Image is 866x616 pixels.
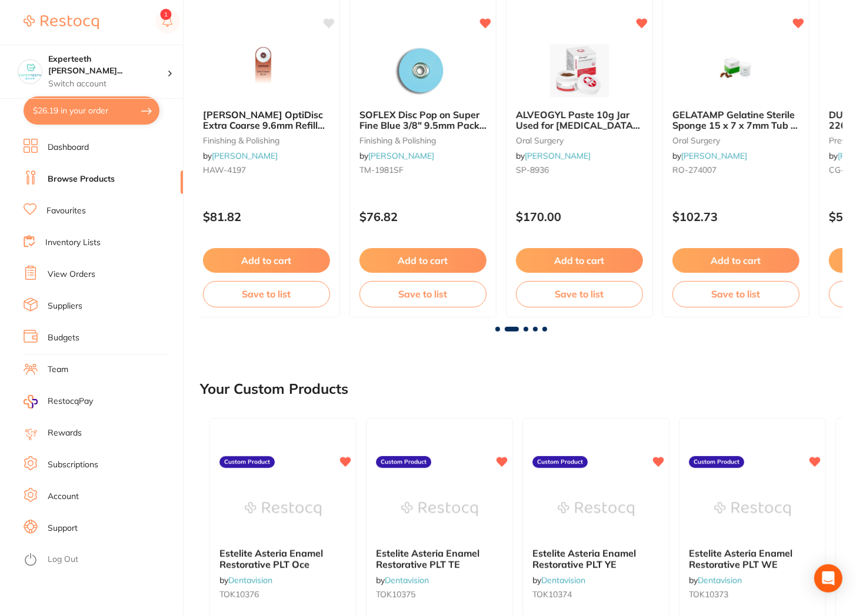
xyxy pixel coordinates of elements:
label: Custom Product [532,456,588,468]
img: GELATAMP Gelatine Sterile Sponge 15 x 7 x 7mm Tub of 50 [698,41,774,100]
button: Add to cart [203,248,330,273]
a: [PERSON_NAME] [681,150,747,161]
small: RO-274007 [672,165,800,175]
b: Estelite Asteria Enamel Restorative PLT TE [376,548,503,570]
a: Dashboard [48,142,89,153]
a: Support [48,523,78,534]
a: Dentavision [541,575,585,585]
span: by [672,150,747,161]
span: by [689,575,742,585]
button: Save to list [672,281,800,307]
a: View Orders [48,269,95,280]
button: Log Out [24,551,179,570]
button: Save to list [516,281,643,307]
p: $102.73 [672,210,800,223]
a: RestocqPay [24,395,93,409]
small: SP-8936 [516,165,643,175]
a: Inventory Lists [45,237,101,249]
small: HAW-4197 [203,165,330,175]
img: Restocq Logo [24,15,99,29]
button: Save to list [359,281,487,307]
img: Estelite Asteria Enamel Restorative PLT WE [714,480,791,538]
small: TOK10373 [689,590,816,599]
a: [PERSON_NAME] [525,150,591,161]
img: Estelite Asteria Enamel Restorative PLT TE [401,480,478,538]
a: Team [48,364,68,376]
label: Custom Product [376,456,431,468]
a: Dentavision [228,575,272,585]
p: $76.82 [359,210,487,223]
span: RestocqPay [48,396,93,407]
b: Estelite Asteria Enamel Restorative PLT WE [689,548,816,570]
b: Estelite Asteria Enamel Restorative PLT Oce [219,548,347,570]
span: by [203,150,278,161]
button: Add to cart [672,248,800,273]
img: RestocqPay [24,395,38,409]
img: SOFLEX Disc Pop on Super Fine Blue 3/8" 9.5mm Pack of 85 [385,41,461,100]
a: [PERSON_NAME] [212,150,278,161]
b: HAWE OptiDisc Extra Coarse 9.6mm Refill Pack of 80 [203,109,330,131]
a: Log Out [48,554,78,565]
a: Suppliers [48,300,82,312]
a: Restocq Logo [24,9,99,36]
span: by [376,575,429,585]
a: Dentavision [698,575,742,585]
label: Custom Product [689,456,744,468]
p: $170.00 [516,210,643,223]
span: by [532,575,585,585]
small: oral surgery [672,136,800,145]
span: by [359,150,434,161]
small: TM-1981SF [359,165,487,175]
button: Add to cart [359,248,487,273]
p: $81.82 [203,210,330,223]
b: GELATAMP Gelatine Sterile Sponge 15 x 7 x 7mm Tub of 50 [672,109,800,131]
small: finishing & polishing [359,136,487,145]
button: $26.19 in your order [24,96,159,125]
b: ALVEOGYL Paste 10g Jar Used for Dry Socket Treatment [516,109,643,131]
img: HAWE OptiDisc Extra Coarse 9.6mm Refill Pack of 80 [228,41,305,100]
a: [PERSON_NAME] [368,150,434,161]
button: Add to cart [516,248,643,273]
small: TOK10375 [376,590,503,599]
small: oral surgery [516,136,643,145]
span: by [219,575,272,585]
a: Account [48,491,79,503]
p: Switch account [48,78,167,90]
span: by [516,150,591,161]
img: Experteeth Eastwood West [18,60,42,83]
small: TOK10376 [219,590,347,599]
a: Favourites [46,205,86,217]
a: Subscriptions [48,459,98,471]
b: SOFLEX Disc Pop on Super Fine Blue 3/8" 9.5mm Pack of 85 [359,109,487,131]
img: Estelite Asteria Enamel Restorative PLT YE [558,480,634,538]
button: Save to list [203,281,330,307]
small: finishing & polishing [203,136,330,145]
img: Estelite Asteria Enamel Restorative PLT Oce [245,480,321,538]
small: TOK10374 [532,590,660,599]
b: Estelite Asteria Enamel Restorative PLT YE [532,548,660,570]
h2: Your Custom Products [200,381,348,397]
h4: Experteeth Eastwood West [48,53,167,76]
a: Browse Products [48,173,115,185]
img: ALVEOGYL Paste 10g Jar Used for Dry Socket Treatment [541,41,618,100]
a: Dentavision [385,575,429,585]
label: Custom Product [219,456,275,468]
div: Open Intercom Messenger [814,564,842,592]
a: Rewards [48,427,82,439]
a: Budgets [48,332,79,344]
